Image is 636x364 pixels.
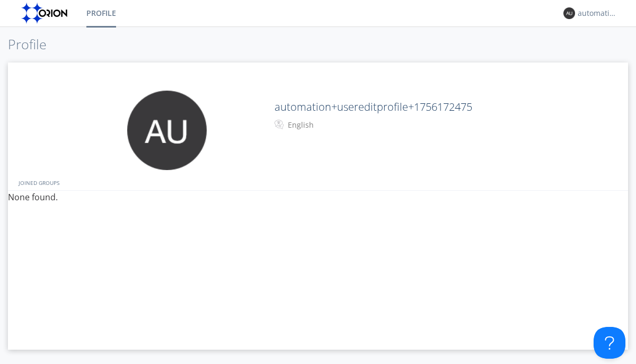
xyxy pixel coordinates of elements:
p: None found. [8,191,628,205]
img: 373638.png [563,7,575,19]
h2: automation+usereditprofile+1756172475 [275,101,569,113]
img: In groups with Translation enabled, your messages will be automatically translated to and from th... [275,118,285,131]
div: English [288,120,376,130]
img: orion-labs-logo.svg [21,3,70,24]
iframe: Toggle Customer Support [594,327,625,359]
div: JOINED GROUPS [16,175,625,190]
img: 373638.png [127,91,207,170]
h1: Profile [8,37,628,52]
div: automation+usereditprofile+1756172475 [578,8,617,19]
